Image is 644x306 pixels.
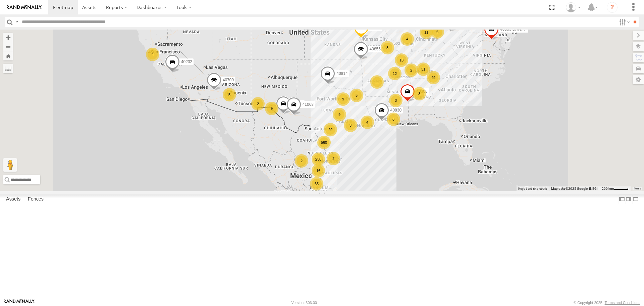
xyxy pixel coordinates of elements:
span: Map data ©2025 Google, INEGI [551,187,598,190]
span: 40814 [336,71,347,76]
div: 2 [327,152,340,165]
span: 200 km [602,187,613,190]
span: 40232 [181,59,192,64]
div: 2 [295,154,308,168]
span: 40308 [416,89,427,94]
label: Dock Summary Table to the Left [619,194,625,204]
a: Terms and Conditions [605,301,640,305]
div: Caseta Laredo TX [563,2,583,12]
label: Map Settings [633,75,644,84]
div: 3 [389,94,402,107]
div: 6 [387,113,400,126]
div: 16 [312,164,325,177]
img: rand-logo.svg [7,5,42,10]
i: ? [607,2,618,13]
div: 65 [310,177,323,190]
div: 49 [427,71,440,84]
div: © Copyright 2025 - [574,301,640,305]
span: 41068 [303,102,314,107]
label: Assets [3,195,24,204]
div: 238 [312,152,325,166]
div: 5 [350,89,363,102]
span: 40830 [390,108,401,113]
span: 40709 [223,78,234,82]
button: Map Scale: 200 km per 42 pixels [600,186,631,191]
div: Version: 306.00 [291,301,317,305]
a: Terms (opens in new tab) [634,187,641,190]
div: 5 [223,88,236,101]
button: Keyboard shortcuts [518,186,547,191]
div: 9 [265,102,278,115]
div: 560 [317,136,331,149]
span: 40855 [370,47,381,51]
div: 11 [420,26,433,39]
div: 4 [361,116,374,129]
div: 3 [344,119,357,132]
div: 29 [324,123,337,136]
div: 9 [336,92,350,106]
div: 2 [251,97,265,111]
div: 5 [431,25,444,39]
a: Visit our Website [4,299,35,306]
button: Zoom Home [3,51,13,60]
div: 4 [400,32,414,46]
div: 3 [413,87,426,100]
div: 12 [388,67,401,80]
div: 11 [370,75,384,89]
button: Zoom out [3,42,13,51]
label: Hide Summary Table [632,194,639,204]
button: Zoom in [3,33,13,42]
label: Dock Summary Table to the Right [625,194,632,204]
button: Drag Pegman onto the map to open Street View [3,158,17,172]
div: 13 [395,53,408,67]
label: Search Filter Options [616,17,631,27]
div: 2 [405,63,418,77]
div: 4 [146,48,159,61]
label: Search Query [14,17,19,27]
label: Measure [3,64,13,73]
span: 40335 DAÑADO [500,27,530,32]
div: 9 [333,108,346,121]
label: Fences [24,195,47,204]
div: 3 [381,41,394,54]
div: 31 [417,62,430,76]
